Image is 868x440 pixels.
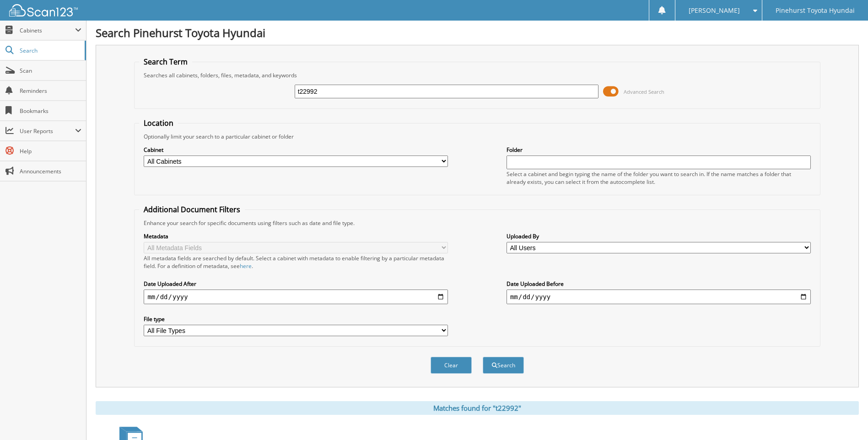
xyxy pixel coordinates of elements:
[20,87,81,95] span: Reminders
[139,71,815,79] div: Searches all cabinets, folders, files, metadata, and keywords
[96,25,859,40] h1: Search Pinehurst Toyota Hyundai
[20,127,75,135] span: User Reports
[139,57,192,67] legend: Search Term
[507,290,811,304] input: end
[20,107,81,115] span: Bookmarks
[139,219,815,227] div: Enhance your search for specific documents using filters such as date and file type.
[20,67,81,75] span: Scan
[9,4,78,16] img: scan123-logo-white.svg
[139,133,815,140] div: Optionally limit your search to a particular cabinet or folder
[20,27,75,34] span: Cabinets
[507,146,811,154] label: Folder
[776,8,855,13] span: Pinehurst Toyota Hyundai
[20,147,81,155] span: Help
[144,146,448,154] label: Cabinet
[139,204,245,215] legend: Additional Document Filters
[507,232,811,240] label: Uploaded By
[431,357,472,374] button: Clear
[144,254,448,270] div: All metadata fields are searched by default. Select a cabinet with metadata to enable filtering b...
[144,290,448,304] input: start
[240,262,252,270] a: here
[624,88,664,95] span: Advanced Search
[507,170,811,186] div: Select a cabinet and begin typing the name of the folder you want to search in. If the name match...
[483,357,524,374] button: Search
[144,315,448,323] label: File type
[507,280,811,288] label: Date Uploaded Before
[96,401,859,415] div: Matches found for "t22992"
[139,118,178,128] legend: Location
[20,47,80,54] span: Search
[144,232,448,240] label: Metadata
[689,8,740,13] span: [PERSON_NAME]
[144,280,448,288] label: Date Uploaded After
[20,167,81,175] span: Announcements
